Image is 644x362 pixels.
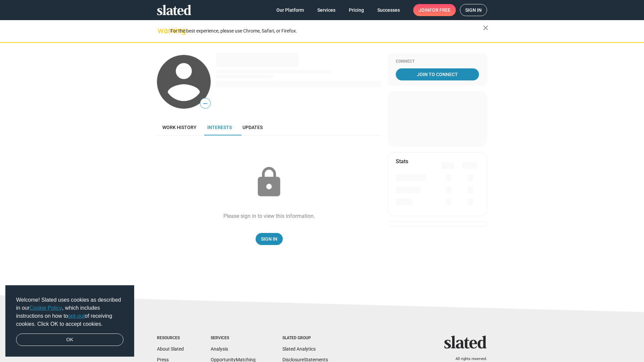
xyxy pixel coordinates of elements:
div: Please sign in to view this information. [223,213,315,220]
mat-icon: lock [252,166,286,199]
div: Resources [157,336,184,341]
mat-card-title: Stats [396,158,408,165]
a: Updates [237,119,268,135]
a: Work history [157,119,202,135]
a: Cookie Policy [30,305,62,311]
a: Analysis [211,346,228,352]
a: Successes [372,4,405,16]
span: Sign In [261,233,277,245]
a: Slated Analytics [282,346,316,352]
div: Services [211,336,256,341]
span: Join [419,4,450,16]
a: Sign In [256,233,283,245]
a: Services [312,4,341,16]
div: Slated Group [282,336,328,341]
a: About Slated [157,346,184,352]
span: Sign in [465,4,482,16]
span: Updates [243,125,263,130]
span: Services [317,4,335,16]
a: opt-out [68,313,85,319]
a: Join To Connect [396,68,479,80]
a: Sign in [460,4,487,16]
mat-icon: close [482,24,490,32]
span: Interests [207,125,232,130]
div: Connect [396,59,479,64]
a: Joinfor free [413,4,456,16]
span: Pricing [349,4,364,16]
span: Our Platform [276,4,304,16]
mat-icon: warning [158,26,166,35]
a: dismiss cookie message [16,334,123,346]
div: cookieconsent [5,285,134,357]
span: — [200,99,210,108]
div: For the best experience, please use Chrome, Safari, or Firefox. [170,26,483,36]
span: Join To Connect [397,68,478,80]
span: Welcome! Slated uses cookies as described in our , which includes instructions on how to of recei... [16,296,123,328]
a: Interests [202,119,237,135]
span: for free [429,4,450,16]
a: Our Platform [271,4,309,16]
a: Pricing [343,4,369,16]
span: Successes [377,4,400,16]
span: Work history [162,125,197,130]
